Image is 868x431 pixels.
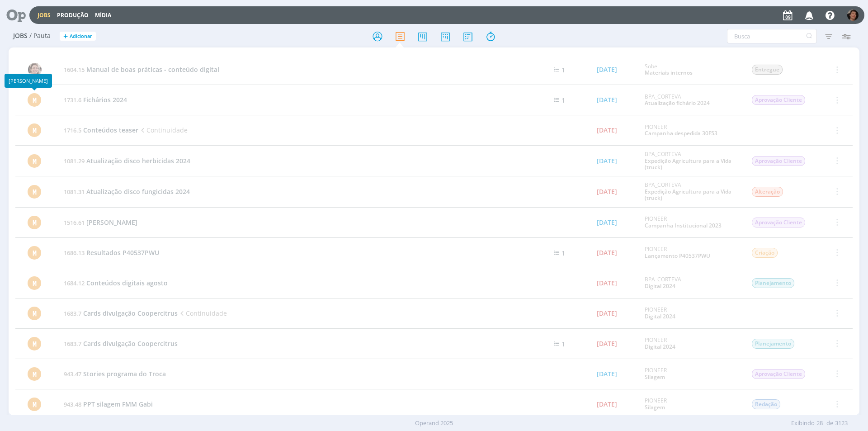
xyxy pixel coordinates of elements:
[83,400,153,408] span: PPT silagem FMM Gabi
[28,276,41,290] div: M
[752,65,783,75] span: Entregue
[64,248,159,257] a: 1686.13Resultados P40537PWU
[29,32,51,40] span: / Pauta
[86,156,190,165] span: Atualização disco herbicidas 2024
[597,341,617,347] div: [DATE]
[64,96,81,104] span: 1731.6
[57,11,89,19] a: Produção
[64,249,85,257] span: 1686.13
[597,66,617,73] div: [DATE]
[597,310,617,317] div: [DATE]
[645,222,722,229] a: Campanha Institucional 2023
[64,126,81,134] span: 1716.5
[727,29,817,43] input: Busca
[64,279,85,287] span: 1684.12
[64,126,138,134] a: 1716.5Conteúdos teaser
[64,218,137,227] a: 1516.61[PERSON_NAME]
[597,371,617,377] div: [DATE]
[561,340,565,348] span: 1
[847,9,859,21] img: P
[645,157,731,171] a: Expedição Agricultura para a Vida (truck)
[752,339,794,349] span: Planejamento
[645,398,738,411] div: PIONEER
[9,78,48,84] div: [PERSON_NAME]
[54,12,91,19] button: Produção
[86,187,190,196] span: Atualização disco fungicidas 2024
[28,246,41,260] div: M
[64,400,81,408] span: 943.48
[645,343,675,350] a: Digital 2024
[752,187,783,197] span: Alteração
[86,248,159,257] span: Resultados P40537PWU
[597,280,617,286] div: [DATE]
[64,339,178,348] a: 1683.7Cards divulgação Coopercitrus
[35,12,53,19] button: Jobs
[28,154,41,168] div: M
[645,69,693,76] a: Materiais internos
[64,156,190,165] a: 1081.29Atualização disco herbicidas 2024
[86,279,168,287] span: Conteúdos digitais agosto
[597,97,617,103] div: [DATE]
[752,248,778,258] span: Criação
[64,369,166,378] a: 943.47Stories programa do Troca
[83,369,166,378] span: Stories programa do Troca
[64,400,153,408] a: 943.48PPT silagem FMM Gabi
[597,250,617,256] div: [DATE]
[83,126,138,134] span: Conteúdos teaser
[28,367,41,381] div: M
[826,419,833,428] span: de
[561,96,565,104] span: 1
[64,309,178,317] a: 1683.7Cards divulgação Coopercitrus
[645,373,665,381] a: Silagem
[83,309,178,317] span: Cards divulgação Coopercitrus
[64,370,81,378] span: 943.47
[64,309,81,317] span: 1683.7
[64,95,127,104] a: 1731.6Fichários 2024
[92,12,114,19] button: Mídia
[645,367,738,380] div: PIONEER
[64,218,85,227] span: 1516.61
[645,403,665,411] a: Silagem
[64,66,85,74] span: 1604.15
[791,419,815,428] span: Exibindo
[645,282,675,290] a: Digital 2024
[645,216,738,229] div: PIONEER
[752,369,805,379] span: Aprovação Cliente
[86,65,219,74] span: Manual de boas práticas - conteúdo digital
[64,157,85,165] span: 1081.29
[178,309,227,317] span: Continuidade
[561,66,565,74] span: 1
[847,7,859,23] button: P
[645,337,738,350] div: PIONEER
[28,398,41,411] div: M
[752,156,805,166] span: Aprovação Cliente
[645,124,738,137] div: PIONEER
[752,95,805,105] span: Aprovação Cliente
[38,11,51,19] a: Jobs
[28,123,41,137] div: M
[597,158,617,164] div: [DATE]
[13,32,28,40] span: Jobs
[645,188,731,202] a: Expedição Agricultura para a Vida (truck)
[28,216,41,229] div: M
[60,32,96,41] button: +Adicionar
[752,218,805,227] span: Aprovação Cliente
[752,399,780,409] span: Redação
[95,11,111,19] a: Mídia
[64,188,85,196] span: 1081.31
[597,219,617,226] div: [DATE]
[86,218,137,227] span: [PERSON_NAME]
[28,307,41,320] div: M
[645,313,675,320] a: Digital 2024
[645,151,738,171] div: BPA_CORTEVA
[645,246,738,259] div: PIONEER
[64,340,81,348] span: 1683.7
[561,249,565,257] span: 1
[645,307,738,320] div: PIONEER
[63,32,68,41] span: +
[752,278,794,288] span: Planejamento
[816,419,823,428] span: 28
[64,279,168,287] a: 1684.12Conteúdos digitais agosto
[645,182,738,201] div: BPA_CORTEVA
[83,339,178,348] span: Cards divulgação Coopercitrus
